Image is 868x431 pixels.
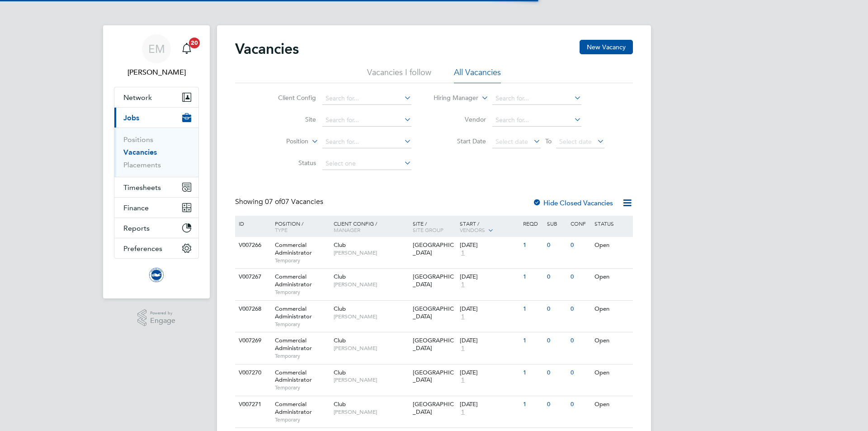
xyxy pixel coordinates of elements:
[275,352,329,360] span: Temporary
[265,197,323,206] span: 07 Vacancies
[460,408,466,416] span: 1
[114,108,198,128] button: Jobs
[545,396,568,413] div: 0
[568,365,592,381] div: 0
[521,365,544,381] div: 1
[334,336,346,344] span: Club
[521,237,544,254] div: 1
[460,337,519,345] div: [DATE]
[123,204,149,212] span: Finance
[123,114,139,122] span: Jobs
[264,159,316,167] label: Status
[236,332,268,349] div: V007269
[256,137,308,146] label: Position
[275,369,312,384] span: Commercial Administrator
[189,38,200,48] span: 20
[568,396,592,413] div: 0
[334,376,408,384] span: [PERSON_NAME]
[426,94,478,103] label: Hiring Manager
[521,301,544,317] div: 1
[334,400,346,408] span: Club
[236,216,268,231] div: ID
[114,87,198,107] button: Network
[592,365,632,381] div: Open
[275,273,312,288] span: Commercial Administrator
[413,369,454,384] span: [GEOGRAPHIC_DATA]
[334,249,408,256] span: [PERSON_NAME]
[334,241,346,249] span: Club
[275,384,329,391] span: Temporary
[322,157,411,170] input: Select one
[580,40,633,54] button: New Vacancy
[460,401,519,408] div: [DATE]
[460,242,519,249] div: [DATE]
[334,305,346,313] span: Club
[460,369,519,377] div: [DATE]
[568,301,592,317] div: 0
[178,34,196,63] a: 20
[545,237,568,254] div: 0
[123,244,162,253] span: Preferences
[114,218,198,238] button: Reports
[275,226,288,233] span: Type
[568,332,592,349] div: 0
[413,226,443,233] span: Site Group
[322,136,411,148] input: Search for...
[114,177,198,197] button: Timesheets
[542,135,554,147] span: To
[334,273,346,280] span: Club
[236,301,268,317] div: V007268
[264,115,316,123] label: Site
[123,224,150,232] span: Reports
[334,281,408,288] span: [PERSON_NAME]
[413,400,454,416] span: [GEOGRAPHIC_DATA]
[495,137,528,146] span: Select date
[236,365,268,381] div: V007270
[322,114,411,127] input: Search for...
[545,301,568,317] div: 0
[545,269,568,285] div: 0
[265,197,281,206] span: 07 of
[521,396,544,413] div: 1
[334,369,346,376] span: Club
[568,237,592,254] div: 0
[334,345,408,352] span: [PERSON_NAME]
[235,40,299,58] h2: Vacancies
[150,317,175,325] span: Engage
[123,148,157,156] a: Vacancies
[413,241,454,256] span: [GEOGRAPHIC_DATA]
[114,268,199,282] a: Go to home page
[334,313,408,320] span: [PERSON_NAME]
[460,281,466,289] span: 1
[275,305,312,320] span: Commercial Administrator
[331,216,410,237] div: Client Config /
[568,216,592,231] div: Conf
[545,216,568,231] div: Sub
[460,226,485,233] span: Vendors
[275,257,329,264] span: Temporary
[150,309,175,317] span: Powered by
[492,114,581,127] input: Search for...
[454,67,501,83] li: All Vacancies
[434,137,486,145] label: Start Date
[592,301,632,317] div: Open
[103,25,210,298] nav: Main navigation
[460,313,466,321] span: 1
[592,269,632,285] div: Open
[592,332,632,349] div: Open
[123,93,152,102] span: Network
[264,94,316,102] label: Client Config
[460,376,466,384] span: 1
[123,161,161,169] a: Placements
[545,365,568,381] div: 0
[275,241,312,256] span: Commercial Administrator
[275,336,312,352] span: Commercial Administrator
[460,249,466,257] span: 1
[460,273,519,281] div: [DATE]
[533,199,613,207] label: Hide Closed Vacancies
[322,92,411,105] input: Search for...
[545,332,568,349] div: 0
[123,135,153,144] a: Positions
[334,226,360,233] span: Manager
[114,238,198,258] button: Preferences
